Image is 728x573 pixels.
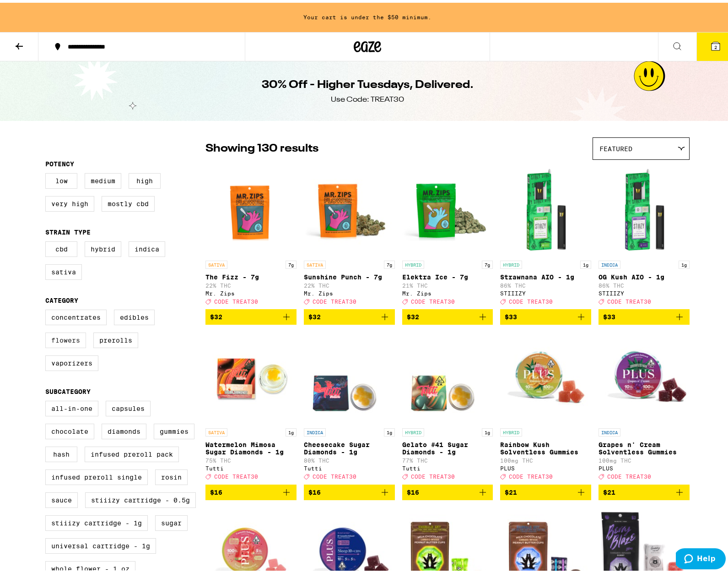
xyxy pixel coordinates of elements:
span: $33 [603,311,615,318]
p: OG Kush AIO - 1g [599,271,690,278]
span: CODE TREAT30 [411,471,455,477]
button: Add to bag [402,482,493,497]
p: 22% THC [205,280,297,286]
a: Open page for Rainbow Kush Solventless Gummies from PLUS [500,329,591,481]
span: $16 [210,486,222,493]
img: STIIIZY - OG Kush AIO - 1g [599,162,690,253]
label: Medium [85,170,121,186]
button: Add to bag [599,306,690,322]
a: Open page for The Fizz - 7g from Mr. Zips [205,162,297,306]
legend: Potency [45,158,74,165]
div: Tutti [402,463,493,469]
p: The Fizz - 7g [205,271,297,278]
div: Mr. Zips [402,288,493,294]
label: Infused Preroll Single [45,467,148,482]
a: Open page for Strawnana AIO - 1g from STIIIZY [500,162,591,306]
p: Gelato #41 Sugar Diamonds - 1g [402,438,493,453]
span: $32 [210,311,222,318]
div: Tutti [304,463,395,469]
label: Mostly CBD [102,193,155,209]
p: 86% THC [599,280,690,286]
p: HYBRID [402,426,424,434]
legend: Category [45,294,78,301]
div: STIIIZY [500,288,591,294]
label: Vaporizers [45,353,98,368]
label: Infused Preroll Pack [85,444,179,459]
p: 7g [482,258,493,266]
img: STIIIZY - Strawnana AIO - 1g [500,162,591,253]
p: 7g [384,258,395,266]
div: Use Code: TREAT30 [331,92,404,102]
span: CODE TREAT30 [214,296,258,302]
button: Add to bag [500,306,591,322]
span: Featured [599,142,632,150]
label: Sauce [45,490,78,505]
p: SATIVA [304,258,326,266]
label: CBD [45,239,77,254]
label: Edibles [114,307,155,322]
p: 1g [482,426,493,434]
p: 7g [286,258,297,266]
button: Add to bag [205,306,297,322]
p: Showing 130 results [205,138,318,154]
label: STIIIZY Cartridge - 0.5g [85,490,196,505]
div: PLUS [599,463,690,469]
span: CODE TREAT30 [509,296,553,302]
img: Mr. Zips - Elektra Ice - 7g [402,162,493,253]
p: 77% THC [402,455,493,461]
span: CODE TREAT30 [313,471,356,477]
p: 100mg THC [500,455,591,461]
p: Strawnana AIO - 1g [500,271,591,278]
a: Open page for Cheesecake Sugar Diamonds - 1g from Tutti [304,329,395,481]
label: Prerolls [93,330,138,345]
span: $21 [603,486,615,493]
label: Gummies [154,421,194,437]
label: Very High [45,193,94,209]
p: INDICA [599,426,620,434]
a: Open page for Sunshine Punch - 7g from Mr. Zips [304,162,395,306]
label: Low [45,170,77,186]
a: Open page for Gelato #41 Sugar Diamonds - 1g from Tutti [402,329,493,481]
span: CODE TREAT30 [214,471,258,477]
h1: 30% Off - Higher Tuesdays, Delivered. [262,75,474,90]
p: 1g [286,426,297,434]
p: Sunshine Punch - 7g [304,271,395,278]
span: CODE TREAT30 [607,471,651,477]
a: Open page for Elektra Ice - 7g from Mr. Zips [402,162,493,306]
label: Universal Cartridge - 1g [45,535,156,551]
p: 75% THC [205,455,297,461]
p: 1g [384,426,395,434]
p: 21% THC [402,280,493,286]
p: Cheesecake Sugar Diamonds - 1g [304,438,395,453]
p: INDICA [304,426,326,434]
span: CODE TREAT30 [313,296,356,302]
span: 2 [714,42,717,47]
img: Tutti - Cheesecake Sugar Diamonds - 1g [304,329,395,421]
label: Rosin [155,467,188,482]
p: HYBRID [402,258,424,266]
span: $32 [308,311,321,318]
p: HYBRID [500,258,522,266]
label: Hash [45,444,77,459]
button: Add to bag [599,482,690,497]
button: Add to bag [500,482,591,497]
span: CODE TREAT30 [509,471,553,477]
div: Mr. Zips [205,288,297,294]
p: Watermelon Mimosa Sugar Diamonds - 1g [205,438,297,453]
label: All-In-One [45,398,98,414]
button: Add to bag [304,306,395,322]
span: $33 [505,311,517,318]
p: 80% THC [304,455,395,461]
p: INDICA [599,258,620,266]
p: Elektra Ice - 7g [402,271,493,278]
img: PLUS - Grapes n' Cream Solventless Gummies [599,329,690,421]
span: CODE TREAT30 [607,296,651,302]
span: $16 [407,486,419,493]
img: PLUS - Rainbow Kush Solventless Gummies [500,329,591,421]
label: Indica [129,239,165,254]
iframe: Opens a widget where you can find more information [676,546,726,568]
label: High [129,170,161,186]
div: Tutti [205,463,297,469]
label: Hybrid [85,239,121,254]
